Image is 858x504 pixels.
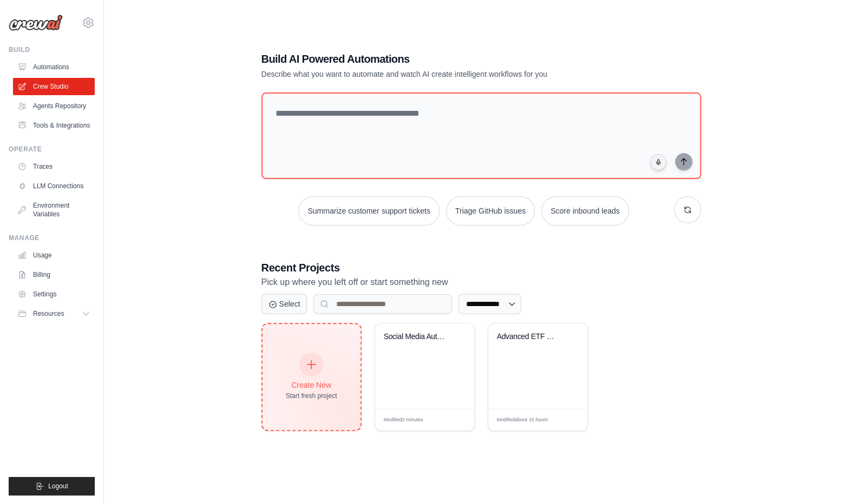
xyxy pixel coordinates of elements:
[13,197,95,223] a: Environment Variables
[13,266,95,283] a: Billing
[13,305,95,322] button: Resources
[9,234,95,242] div: Manage
[9,477,95,495] button: Logout
[448,416,457,424] span: Edit
[13,286,95,303] a: Settings
[298,196,439,226] button: Summarize customer support tickets
[541,196,629,226] button: Score inbound leads
[286,392,337,400] div: Start fresh project
[261,260,701,275] h3: Recent Projects
[261,275,701,289] p: Pick up where you left off or start something new
[446,196,535,226] button: Triage GitHub issues
[650,154,666,170] button: Click to speak your automation idea
[286,380,337,390] div: Create New
[674,196,701,223] button: Get new suggestions
[261,294,307,314] button: Select
[384,416,423,424] span: Modified 2 minutes
[13,58,95,76] a: Automations
[261,51,625,67] h1: Build AI Powered Automations
[48,482,68,490] span: Logout
[497,416,548,424] span: Modified about 15 hours
[561,416,571,424] span: Edit
[13,177,95,195] a: LLM Connections
[33,309,64,318] span: Resources
[13,158,95,175] a: Traces
[13,97,95,115] a: Agents Repository
[497,332,562,342] div: Advanced ETF Portfolio Optimizer with Multi-Criteria Scoring
[9,15,63,31] img: Logo
[9,145,95,154] div: Operate
[261,69,625,79] p: Describe what you want to automate and watch AI create intelligent workflows for you
[13,247,95,264] a: Usage
[13,117,95,134] a: Tools & Integrations
[9,45,95,54] div: Build
[13,78,95,95] a: Crew Studio
[384,332,449,342] div: Social Media Automation Suite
